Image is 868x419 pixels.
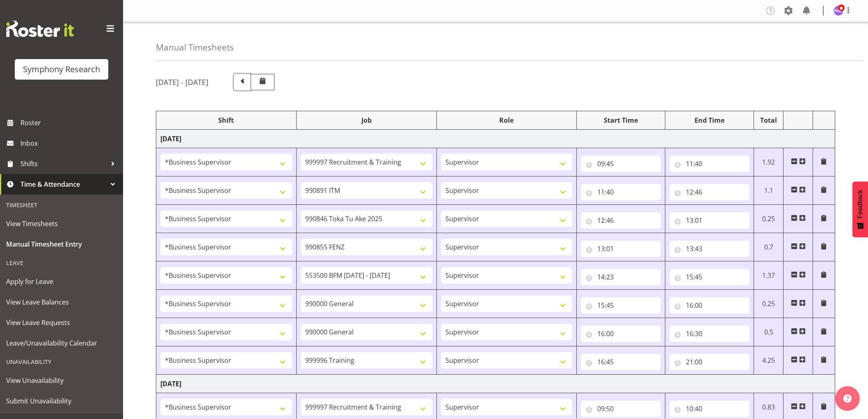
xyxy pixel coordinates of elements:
input: Click to select... [581,212,661,229]
div: End Time [669,115,749,125]
span: Inbox [21,137,119,149]
div: Start Time [581,115,661,125]
span: Time & Attendance [21,178,107,190]
h4: Manual Timesheets [156,43,234,52]
span: Feedback [857,190,864,218]
a: Apply for Leave [2,271,121,292]
h5: [DATE] - [DATE] [156,78,208,87]
input: Click to select... [581,240,661,257]
span: Submit Unavailability [6,395,117,407]
img: Rosterit website logo [6,21,74,37]
input: Click to select... [669,184,749,200]
span: View Leave Requests [6,316,117,329]
div: Total [758,115,779,125]
input: Click to select... [669,156,749,172]
td: [DATE] [156,130,835,148]
td: 0.5 [754,318,783,346]
img: help-xxl-2.png [843,394,852,403]
input: Click to select... [669,240,749,257]
input: Click to select... [581,297,661,314]
td: 4.25 [754,346,783,375]
a: Submit Unavailability [2,391,121,411]
img: hitesh-makan1261.jpg [834,6,843,16]
a: Manual Timesheet Entry [2,234,121,254]
span: View Leave Balances [6,296,117,308]
a: View Unavailability [2,370,121,391]
td: 1.37 [754,261,783,290]
input: Click to select... [581,184,661,200]
div: Timesheet [2,197,121,213]
div: Unavailability [2,353,121,370]
input: Click to select... [669,297,749,314]
input: Click to select... [669,212,749,229]
button: Feedback - Show survey [852,181,868,237]
a: View Leave Requests [2,312,121,333]
input: Click to select... [581,269,661,285]
input: Click to select... [581,354,661,370]
td: 0.25 [754,290,783,318]
input: Click to select... [581,401,661,417]
div: Job [301,115,432,125]
td: 1.1 [754,176,783,205]
input: Click to select... [669,325,749,342]
span: Leave/Unavailability Calendar [6,337,117,349]
span: View Timesheets [6,218,117,230]
span: Shifts [21,158,107,170]
div: Leave [2,254,121,271]
span: View Unavailability [6,374,117,387]
a: View Leave Balances [2,292,121,312]
a: View Timesheets [2,213,121,234]
div: Shift [160,115,292,125]
div: Role [441,115,573,125]
input: Click to select... [669,354,749,370]
span: Apply for Leave [6,275,117,288]
td: [DATE] [156,375,835,393]
div: Symphony Research [23,63,100,76]
td: 0.25 [754,205,783,233]
span: Manual Timesheet Entry [6,238,117,250]
span: Roster [21,117,119,129]
td: 1.92 [754,148,783,176]
input: Click to select... [581,156,661,172]
td: 0.7 [754,233,783,261]
input: Click to select... [669,269,749,285]
input: Click to select... [581,325,661,342]
a: Leave/Unavailability Calendar [2,333,121,353]
input: Click to select... [669,401,749,417]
